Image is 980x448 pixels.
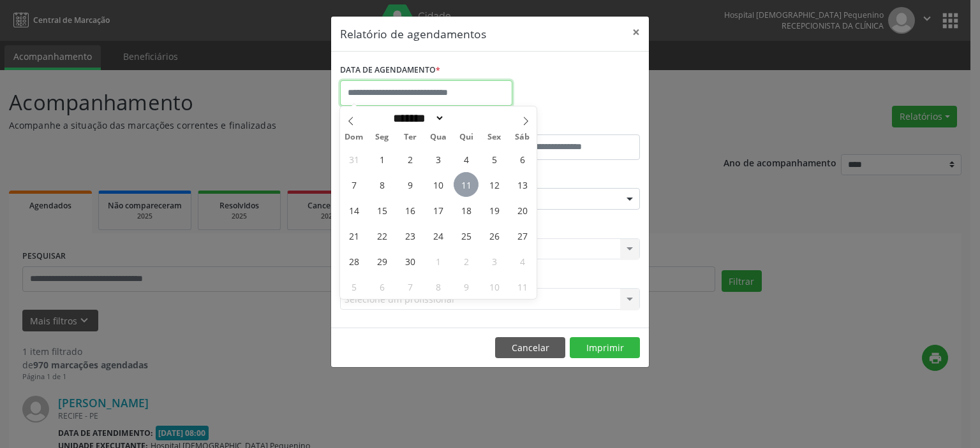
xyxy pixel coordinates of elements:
span: Setembro 11, 2025 [454,172,479,197]
span: Agosto 31, 2025 [341,147,366,171]
span: Setembro 3, 2025 [426,147,450,171]
span: Setembro 20, 2025 [510,198,535,222]
span: Outubro 1, 2025 [426,249,450,273]
span: Setembro 28, 2025 [341,249,366,273]
span: Setembro 5, 2025 [482,147,507,171]
span: Dom [340,133,368,141]
button: Close [623,17,649,48]
span: Qui [452,133,480,141]
span: Setembro 21, 2025 [341,223,366,248]
span: Sex [480,133,509,141]
select: Month [389,112,445,125]
span: Setembro 1, 2025 [369,147,394,171]
span: Outubro 9, 2025 [454,274,479,299]
span: Qua [424,133,452,141]
span: Setembro 19, 2025 [482,198,507,222]
span: Outubro 7, 2025 [397,274,422,299]
span: Setembro 30, 2025 [397,249,422,273]
span: Setembro 4, 2025 [454,147,479,171]
span: Setembro 7, 2025 [341,172,366,197]
span: Outubro 8, 2025 [426,274,450,299]
span: Setembro 22, 2025 [369,223,394,248]
button: Cancelar [495,337,565,359]
button: Imprimir [570,337,640,359]
span: Setembro 13, 2025 [510,172,535,197]
span: Setembro 24, 2025 [426,223,450,248]
span: Setembro 25, 2025 [454,223,479,248]
span: Outubro 6, 2025 [369,274,394,299]
span: Ter [396,133,424,141]
span: Outubro 2, 2025 [454,249,479,273]
span: Outubro 10, 2025 [482,274,507,299]
span: Seg [368,133,396,141]
span: Setembro 26, 2025 [482,223,507,248]
span: Setembro 15, 2025 [369,198,394,222]
span: Setembro 16, 2025 [397,198,422,222]
span: Setembro 27, 2025 [510,223,535,248]
span: Setembro 6, 2025 [510,147,535,171]
span: Outubro 11, 2025 [510,274,535,299]
span: Setembro 10, 2025 [426,172,450,197]
span: Setembro 9, 2025 [397,172,422,197]
span: Outubro 4, 2025 [510,249,535,273]
input: Year [445,112,487,125]
span: Setembro 18, 2025 [454,198,479,222]
label: DATA DE AGENDAMENTO [340,61,440,80]
span: Setembro 29, 2025 [369,249,394,273]
span: Outubro 3, 2025 [482,249,507,273]
span: Setembro 8, 2025 [369,172,394,197]
span: Setembro 14, 2025 [341,198,366,222]
span: Sáb [509,133,537,141]
span: Setembro 2, 2025 [397,147,422,171]
span: Setembro 23, 2025 [397,223,422,248]
label: ATÉ [493,115,640,134]
span: Setembro 12, 2025 [482,172,507,197]
h5: Relatório de agendamentos [340,25,486,42]
span: Setembro 17, 2025 [426,198,450,222]
span: Outubro 5, 2025 [341,274,366,299]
